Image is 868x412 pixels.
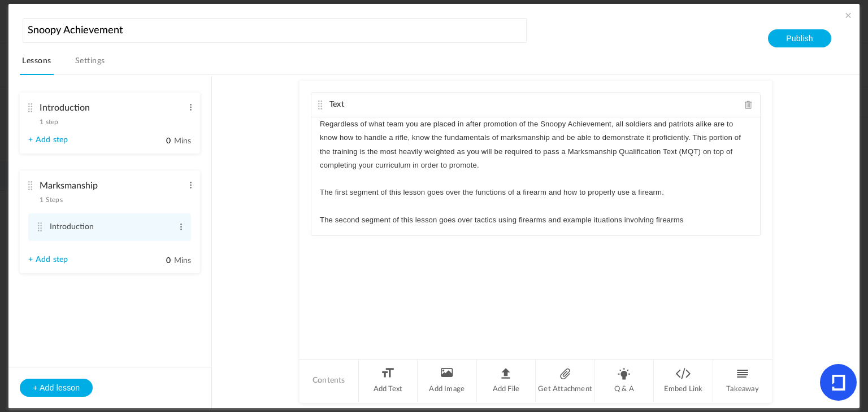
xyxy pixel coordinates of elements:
input: Mins [143,256,171,266]
span: Mins [174,137,192,145]
p: The first segment of this lesson goes over the functions of a firearm and how to properly use a f... [320,186,752,199]
span: 1 step [40,119,58,125]
a: + Add step [28,255,68,265]
p: The second segment of this lesson goes over tactics using firearms and example ituations involvin... [320,213,752,227]
li: Get Attachment [536,360,595,402]
span: Mins [174,257,192,265]
button: + Add lesson [20,379,93,397]
input: Mins [143,136,171,147]
li: Contents [300,360,359,402]
a: Settings [73,54,107,75]
span: Text [329,100,344,108]
li: Q & A [595,360,654,402]
button: Publish [768,29,831,47]
li: Embed Link [654,360,713,402]
li: Add File [477,360,536,402]
li: Add Text [359,360,418,402]
p: Regardless of what team you are placed in after promotion of the Snoopy Achievement, all soldiers... [320,117,752,172]
span: 1 Steps [40,196,62,203]
a: Lessons [20,54,53,75]
a: + Add step [28,135,68,145]
li: Takeaway [713,360,772,402]
li: Add Image [418,360,477,402]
